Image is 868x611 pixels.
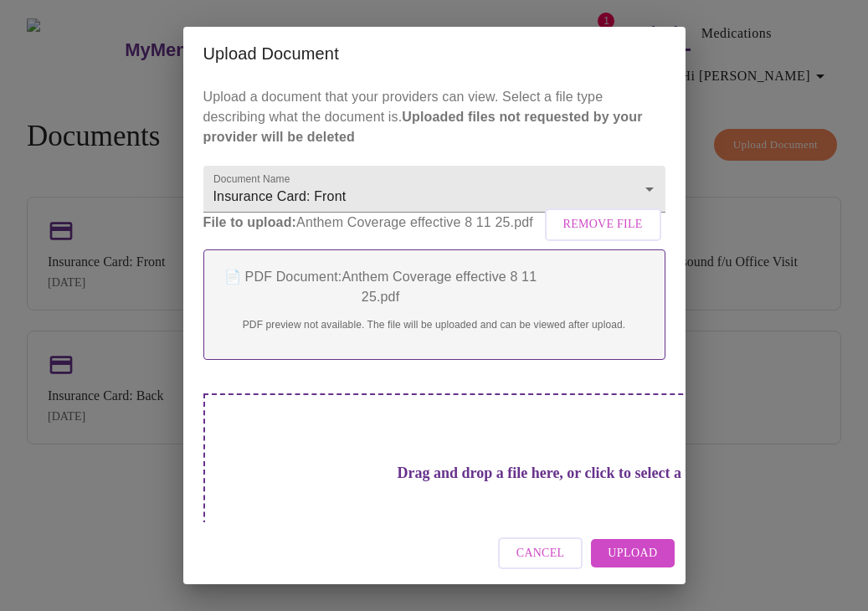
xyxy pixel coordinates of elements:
p: Anthem Coverage effective 8 11 25.pdf [203,213,665,233]
span: Upload [608,543,657,564]
button: Remove File [545,208,661,241]
span: Cancel [516,543,565,564]
p: PDF preview not available. The file will be uploaded and can be viewed after upload. [221,317,648,332]
button: Cancel [498,537,583,570]
h2: Upload Document [203,40,665,67]
strong: Uploaded files not requested by your provider will be deleted [203,110,643,144]
p: Upload a document that your providers can view. Select a file type describing what the document is. [203,87,665,147]
strong: File to upload: [203,215,297,229]
h3: Drag and drop a file here, or click to select a file [321,465,783,482]
p: 📄 PDF Document: Anthem Coverage effective 8 11 25.pdf [221,267,648,307]
button: Upload [591,539,674,568]
div: Insurance Card: Front [203,166,665,213]
span: Remove File [563,214,643,235]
